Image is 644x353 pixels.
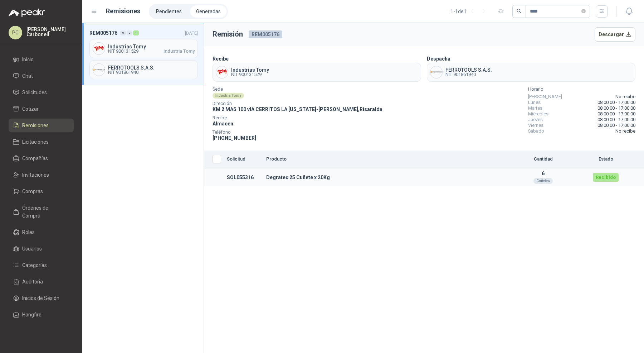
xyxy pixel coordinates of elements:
[213,56,229,62] b: Recibe
[22,245,42,253] span: Usuarios
[213,121,233,127] span: Almacen
[22,261,47,269] span: Categorías
[108,70,195,75] span: NIT 901861940
[528,123,543,128] span: Viernes
[445,72,492,77] span: NIT 901861940
[231,72,269,77] span: NIT 900131529
[22,294,59,302] span: Inicios de Sesión
[22,105,39,113] span: Cotizar
[82,23,204,85] a: REM005176001[DATE] Company LogoIndustrias TomyNIT 900131529Industria TomyCompany LogoFERROTOOLS S...
[597,117,635,123] span: 08:00:00 - 17:00:00
[615,128,635,134] span: No recibe
[93,43,105,54] img: Company Logo
[213,135,256,141] span: [PHONE_NUMBER]
[224,151,263,168] th: Solicitud
[9,258,74,272] a: Categorías
[528,100,541,105] span: Lunes
[9,86,74,99] a: Solicitudes
[150,5,187,18] a: Pendientes
[22,121,49,129] span: Remisiones
[106,6,140,16] h1: Remisiones
[597,111,635,117] span: 08:00:00 - 17:00:00
[213,29,243,40] h3: Remisión
[213,116,382,120] span: Recibe
[216,66,228,78] img: Company Logo
[9,9,45,17] img: Logo peakr
[615,94,635,100] span: No recibe
[213,93,244,99] div: Industria Tomy
[581,9,586,13] span: close-circle
[528,117,543,123] span: Jueves
[22,228,35,236] span: Roles
[517,9,522,14] span: search
[9,225,74,239] a: Roles
[93,64,105,76] img: Company Logo
[213,102,382,105] span: Dirección
[597,105,635,111] span: 08:00:00 - 17:00:00
[597,123,635,128] span: 08:00:00 - 17:00:00
[22,56,34,63] span: Inicio
[593,173,619,182] div: Recibido
[9,185,74,198] a: Compras
[9,291,74,305] a: Inicios de Sesión
[22,311,42,319] span: Hangfire
[22,89,47,96] span: Solicitudes
[190,5,226,18] a: Generadas
[9,152,74,165] a: Compañías
[224,168,263,187] td: SOL055316
[528,87,635,91] span: Horario
[430,66,442,78] img: Company Logo
[9,275,74,288] a: Auditoria
[133,30,139,35] div: 1
[450,6,489,17] div: 1 - 1 de 1
[89,29,117,37] span: REM005176
[9,119,74,132] a: Remisiones
[108,49,138,53] span: NIT 900131529
[528,111,548,117] span: Miércoles
[445,67,492,72] span: FERROTOOLS S.A.S.
[22,138,49,146] span: Licitaciones
[120,30,126,35] div: 0
[9,26,22,39] div: PC
[9,135,74,149] a: Licitaciones
[127,30,132,35] div: 0
[597,100,635,105] span: 08:00:00 - 17:00:00
[9,102,74,116] a: Cotizar
[507,151,579,168] th: Cantidad
[213,106,382,112] span: KM 2 MAS 100 vIA CERRITOS LA [US_STATE] - [PERSON_NAME] , Risaralda
[9,201,74,223] a: Órdenes de Compra
[263,151,507,168] th: Producto
[510,171,576,176] p: 6
[579,168,633,187] td: Recibido
[249,30,282,38] span: REM005176
[581,8,586,15] span: close-circle
[22,171,49,179] span: Invitaciones
[528,94,562,100] span: [PERSON_NAME]
[9,168,74,182] a: Invitaciones
[9,53,74,66] a: Inicio
[427,56,450,62] b: Despacha
[263,168,507,187] td: Degratec 25 Cuñete x 20Kg
[9,242,74,256] a: Usuarios
[213,130,382,134] span: Teléfono
[9,308,74,321] a: Hangfire
[528,128,544,134] span: Sábado
[108,65,195,70] span: FERROTOOLS S.A.S.
[22,72,33,80] span: Chat
[22,187,43,195] span: Compras
[164,49,195,53] span: Industria Tomy
[108,44,195,49] span: Industrias Tomy
[213,87,382,91] span: Sede
[533,178,553,184] div: Cuñetes
[231,67,269,72] span: Industrias Tomy
[9,69,74,83] a: Chat
[528,105,542,111] span: Martes
[204,151,224,168] th: Seleccionar/deseleccionar
[26,27,74,37] p: [PERSON_NAME] Carbonell
[185,30,198,36] span: [DATE]
[579,151,633,168] th: Estado
[22,204,67,220] span: Órdenes de Compra
[22,278,43,286] span: Auditoria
